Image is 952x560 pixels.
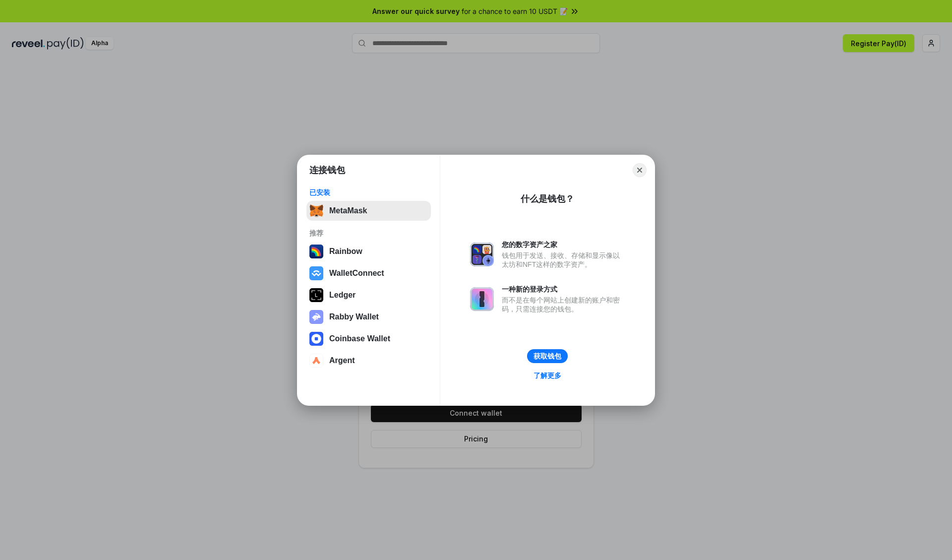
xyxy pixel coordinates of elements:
[309,245,323,258] img: svg+xml,%3Csvg%20width%3D%22120%22%20height%3D%22120%22%20viewBox%3D%220%200%20120%20120%22%20fil...
[306,329,431,349] button: Coinbase Wallet
[306,242,431,261] button: Rainbow
[329,291,356,300] div: Ledger
[534,371,561,380] div: 了解更多
[502,251,625,269] div: 钱包用于发送、接收、存储和显示像以太坊和NFT这样的数字资产。
[534,352,561,361] div: 获取钱包
[329,206,367,215] div: MetaMask
[502,285,625,294] div: 一种新的登录方式
[309,288,323,302] img: svg+xml,%3Csvg%20xmlns%3D%22http%3A%2F%2Fwww.w3.org%2F2000%2Fsvg%22%20width%3D%2228%22%20height%3...
[528,369,567,382] a: 了解更多
[309,229,428,238] div: 推荐
[306,263,431,283] button: WalletConnect
[470,287,494,311] img: svg+xml,%3Csvg%20xmlns%3D%22http%3A%2F%2Fwww.w3.org%2F2000%2Fsvg%22%20fill%3D%22none%22%20viewBox...
[633,163,647,177] button: Close
[329,334,390,343] div: Coinbase Wallet
[329,269,384,278] div: WalletConnect
[309,310,323,324] img: svg+xml,%3Csvg%20xmlns%3D%22http%3A%2F%2Fwww.w3.org%2F2000%2Fsvg%22%20fill%3D%22none%22%20viewBox...
[329,312,379,321] div: Rabby Wallet
[309,332,323,346] img: svg+xml,%3Csvg%20width%3D%2228%22%20height%3D%2228%22%20viewBox%3D%220%200%2028%2028%22%20fill%3D...
[527,349,568,363] button: 获取钱包
[470,243,494,266] img: svg+xml,%3Csvg%20xmlns%3D%22http%3A%2F%2Fwww.w3.org%2F2000%2Fsvg%22%20fill%3D%22none%22%20viewBox...
[502,240,625,249] div: 您的数字资产之家
[502,296,625,313] div: 而不是在每个网站上创建新的账户和密码，只需连接您的钱包。
[309,354,323,368] img: svg+xml,%3Csvg%20width%3D%2228%22%20height%3D%2228%22%20viewBox%3D%220%200%2028%2028%22%20fill%3D...
[329,356,355,365] div: Argent
[309,164,345,176] h1: 连接钱包
[521,193,574,205] div: 什么是钱包？
[309,188,428,197] div: 已安装
[306,201,431,221] button: MetaMask
[306,285,431,305] button: Ledger
[306,351,431,371] button: Argent
[309,204,323,218] img: svg+xml,%3Csvg%20fill%3D%22none%22%20height%3D%2233%22%20viewBox%3D%220%200%2035%2033%22%20width%...
[309,266,323,280] img: svg+xml,%3Csvg%20width%3D%2228%22%20height%3D%2228%22%20viewBox%3D%220%200%2028%2028%22%20fill%3D...
[306,307,431,327] button: Rabby Wallet
[329,247,362,256] div: Rainbow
